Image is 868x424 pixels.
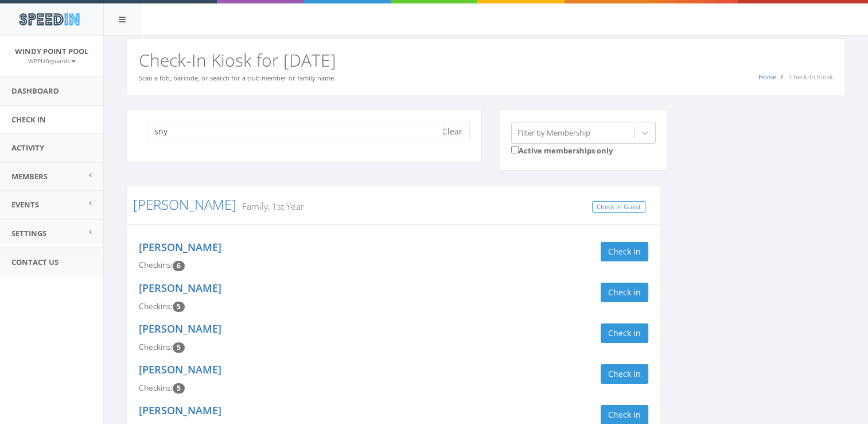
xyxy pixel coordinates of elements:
label: Active memberships only [511,144,613,156]
a: WPPLifeguards [28,55,76,65]
a: [PERSON_NAME] [139,403,221,417]
button: Clear [435,122,470,141]
span: Members [11,171,48,182]
span: Checkins: [139,301,173,311]
small: Family, 1st Year [236,200,304,213]
a: [PERSON_NAME] [139,240,221,254]
span: Settings [11,228,46,238]
span: Checkin count [173,261,185,271]
span: Checkin count [173,342,185,353]
span: Windy Point Pool [15,46,88,56]
a: Check In Guest [592,201,645,213]
button: Check in [601,364,648,384]
input: Search a name to check in [147,122,443,141]
button: Check in [601,283,648,302]
input: Active memberships only [511,146,519,153]
button: Check in [601,323,648,343]
h2: Check-In Kiosk for [DATE] [139,51,833,70]
small: Scan a fob, barcode, or search for a club member or family name. [139,74,336,82]
span: Checkins: [139,383,173,393]
small: WPPLifeguards [28,57,76,65]
a: [PERSON_NAME] [139,281,221,295]
span: Checkins: [139,260,173,270]
span: Checkins: [139,342,173,352]
a: [PERSON_NAME] [139,322,221,336]
img: speedin_logo.png [13,9,85,30]
a: [PERSON_NAME] [133,195,236,214]
span: Contact Us [11,257,59,267]
a: Home [758,72,776,81]
a: [PERSON_NAME] [139,363,221,376]
button: Check in [601,242,648,261]
div: Filter by Membership [517,127,590,138]
span: Checkin count [173,383,185,394]
span: Events [11,199,39,210]
span: Check-In Kiosk [789,72,833,81]
span: Checkin count [173,302,185,312]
